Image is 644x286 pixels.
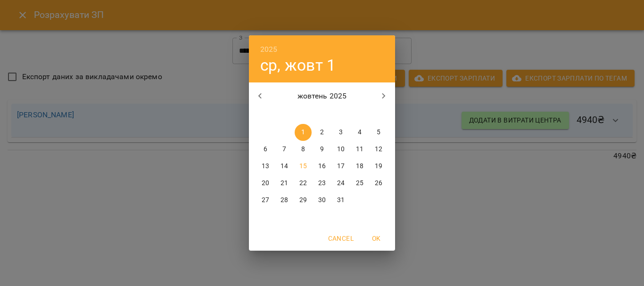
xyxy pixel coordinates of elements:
[299,196,307,205] p: 29
[260,43,278,56] button: 2025
[314,158,330,175] button: 16
[332,158,349,175] button: 17
[320,128,324,137] p: 2
[262,196,269,205] p: 27
[314,175,330,192] button: 23
[332,192,349,209] button: 31
[276,158,293,175] button: 14
[318,196,326,205] p: 30
[337,196,345,205] p: 31
[281,179,288,188] p: 21
[324,230,357,247] button: Cancel
[356,145,363,154] p: 11
[332,141,349,158] button: 10
[295,175,312,192] button: 22
[295,192,312,209] button: 29
[356,162,363,171] p: 18
[276,110,293,119] span: вт
[377,128,380,137] p: 5
[262,179,269,188] p: 20
[351,175,368,192] button: 25
[295,158,312,175] button: 15
[257,158,274,175] button: 13
[337,179,345,188] p: 24
[318,162,326,171] p: 16
[299,179,307,188] p: 22
[281,162,288,171] p: 14
[356,179,363,188] p: 25
[295,110,312,119] span: ср
[299,162,307,171] p: 15
[301,128,305,137] p: 1
[257,141,274,158] button: 6
[351,158,368,175] button: 18
[282,145,286,154] p: 7
[301,145,305,154] p: 8
[260,56,336,75] button: ср, жовт 1
[370,175,387,192] button: 26
[361,230,391,247] button: OK
[314,110,330,119] span: чт
[370,110,387,119] span: нд
[257,175,274,192] button: 20
[314,141,330,158] button: 9
[318,179,326,188] p: 23
[365,233,388,244] span: OK
[264,145,267,154] p: 6
[257,192,274,209] button: 27
[332,110,349,119] span: пт
[276,141,293,158] button: 7
[320,145,324,154] p: 9
[358,128,362,137] p: 4
[351,141,368,158] button: 11
[276,175,293,192] button: 21
[332,124,349,141] button: 3
[295,124,312,141] button: 1
[351,110,368,119] span: сб
[375,145,382,154] p: 12
[337,162,345,171] p: 17
[370,124,387,141] button: 5
[375,162,382,171] p: 19
[281,196,288,205] p: 28
[328,233,354,244] span: Cancel
[295,141,312,158] button: 8
[257,110,274,119] span: пн
[370,141,387,158] button: 12
[272,90,373,102] p: жовтень 2025
[262,162,269,171] p: 13
[314,192,330,209] button: 30
[332,175,349,192] button: 24
[337,145,345,154] p: 10
[370,158,387,175] button: 19
[375,179,382,188] p: 26
[339,128,343,137] p: 3
[351,124,368,141] button: 4
[314,124,330,141] button: 2
[276,192,293,209] button: 28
